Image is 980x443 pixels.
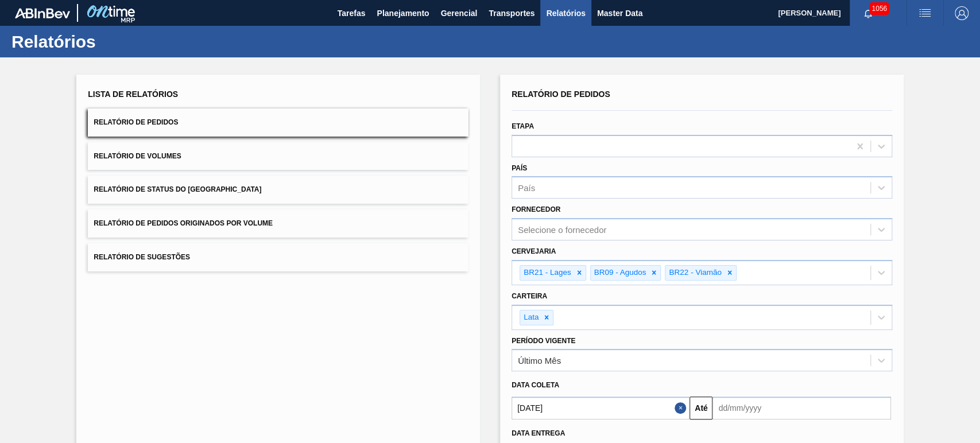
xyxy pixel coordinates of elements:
[441,6,478,20] span: Gerencial
[489,6,534,20] span: Transportes
[712,397,890,419] input: dd/mm/yyyy
[88,108,468,137] button: Relatório de Pedidos
[597,6,642,20] span: Master Data
[88,142,468,170] button: Relatório de Volumes
[520,266,573,280] div: BR21 - Lages
[518,225,606,235] div: Selecione o fornecedor
[11,35,215,48] h1: Relatórios
[512,205,560,213] label: Fornecedor
[869,2,889,15] span: 1056
[15,8,70,18] img: TNhmsLtSVTkK8tSr43FrP2fwEKptu5GPRR3wAAAABJRU5ErkJggg==
[338,6,366,20] span: Tarefas
[94,118,178,126] span: Relatório de Pedidos
[88,176,468,204] button: Relatório de Status do [GEOGRAPHIC_DATA]
[850,5,886,21] button: Notificações
[512,164,527,172] label: País
[94,219,273,227] span: Relatório de Pedidos Originados por Volume
[675,397,690,419] button: Close
[512,122,534,130] label: Etapa
[88,243,468,271] button: Relatório de Sugestões
[591,266,648,280] div: BR09 - Agudos
[94,253,190,261] span: Relatório de Sugestões
[88,90,178,99] span: Lista de Relatórios
[94,185,261,193] span: Relatório de Status do [GEOGRAPHIC_DATA]
[94,152,181,160] span: Relatório de Volumes
[955,6,969,20] img: Logout
[518,356,561,366] div: Último Mês
[512,247,556,255] label: Cervejaria
[665,266,723,280] div: BR22 - Viamão
[512,429,565,437] span: Data entrega
[512,397,690,419] input: dd/mm/yyyy
[512,381,559,389] span: Data coleta
[512,90,610,99] span: Relatório de Pedidos
[546,6,585,20] span: Relatórios
[512,337,575,345] label: Período Vigente
[518,183,535,193] div: País
[88,209,468,238] button: Relatório de Pedidos Originados por Volume
[520,310,540,325] div: Lata
[512,292,547,300] label: Carteira
[690,397,712,419] button: Até
[918,6,932,20] img: userActions
[377,6,429,20] span: Planejamento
